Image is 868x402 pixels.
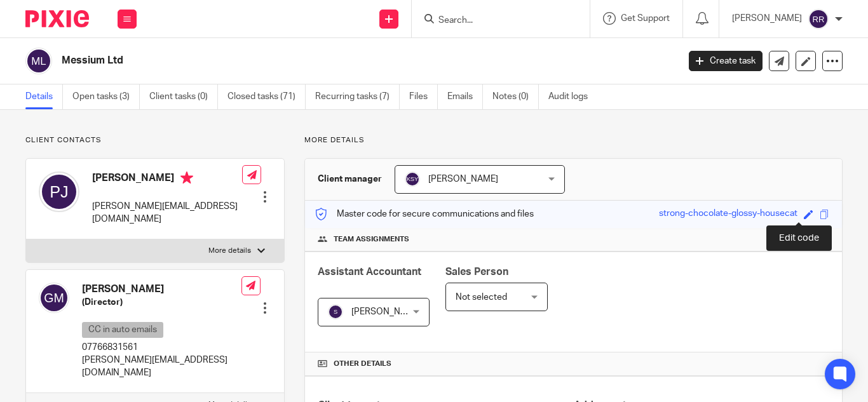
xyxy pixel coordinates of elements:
[304,135,843,145] p: More details
[82,296,241,309] h5: (Director)
[208,246,251,256] p: More details
[25,84,63,109] a: Details
[456,293,507,302] span: Not selected
[428,175,498,184] span: [PERSON_NAME]
[492,84,539,109] a: Notes (0)
[437,15,552,27] input: Search
[334,359,391,369] span: Other details
[92,200,242,226] p: [PERSON_NAME][EMAIL_ADDRESS][DOMAIN_NAME]
[315,208,534,220] p: Master code for secure communications and files
[39,171,79,212] img: svg%3E
[25,10,89,27] img: Pixie
[351,307,429,316] span: [PERSON_NAME] R
[92,171,242,187] h4: [PERSON_NAME]
[445,267,508,277] span: Sales Person
[227,84,306,109] a: Closed tasks (71)
[149,84,218,109] a: Client tasks (0)
[328,304,343,319] img: svg%3E
[659,207,797,222] div: strong-chocolate-glossy-housecat
[62,54,548,67] h2: Messium Ltd
[447,84,483,109] a: Emails
[25,135,285,145] p: Client contacts
[39,283,69,313] img: svg%3E
[180,171,193,184] i: Primary
[82,341,241,354] p: 07766831561
[808,9,829,29] img: svg%3E
[548,84,597,109] a: Audit logs
[82,322,163,338] p: CC in auto emails
[689,51,763,71] a: Create task
[82,354,241,380] p: [PERSON_NAME][EMAIL_ADDRESS][DOMAIN_NAME]
[334,234,409,245] span: Team assignments
[315,84,400,109] a: Recurring tasks (7)
[72,84,140,109] a: Open tasks (3)
[405,171,420,187] img: svg%3E
[318,173,382,185] h3: Client manager
[621,14,670,23] span: Get Support
[318,267,421,277] span: Assistant Accountant
[82,283,241,296] h4: [PERSON_NAME]
[732,12,802,25] p: [PERSON_NAME]
[409,84,438,109] a: Files
[25,48,52,74] img: svg%3E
